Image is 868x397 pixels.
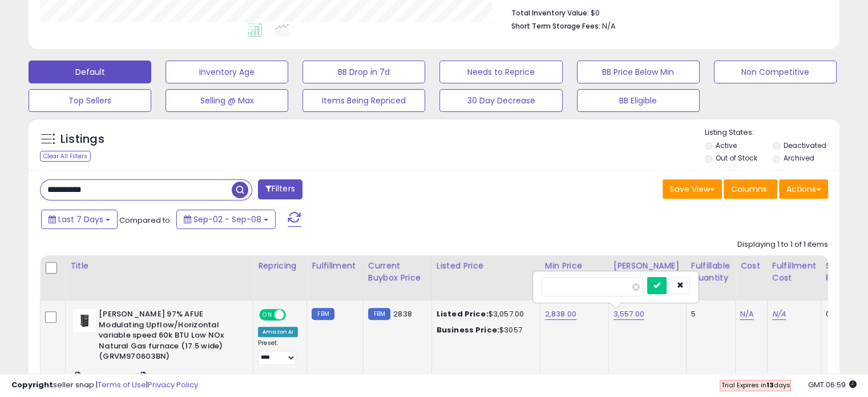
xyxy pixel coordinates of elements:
[312,308,334,320] small: FBM
[73,309,96,332] img: 21Z6v5Z+VAL._SL40_.jpg
[808,379,857,390] span: 2025-09-16 06:59 GMT
[714,61,837,83] button: Non Competitive
[577,89,700,112] button: BB Eligible
[826,309,845,319] div: 0.00
[368,260,427,284] div: Current Buybox Price
[368,308,390,320] small: FBM
[783,153,814,163] label: Archived
[721,380,790,390] span: Trial Expires in days
[98,379,146,390] a: Terms of Use
[258,260,302,272] div: Repricing
[284,310,302,320] span: OFF
[545,260,604,272] div: Min Price
[437,324,499,335] b: Business Price:
[165,61,288,83] button: Inventory Age
[58,214,103,225] span: Last 7 Days
[613,260,681,272] div: [PERSON_NAME]
[691,309,726,319] div: 5
[511,5,819,19] li: $0
[260,310,274,320] span: ON
[772,308,786,320] a: N/A
[779,179,828,199] button: Actions
[783,141,826,150] label: Deactivated
[302,61,425,83] button: BB Drop in 7d
[176,210,276,229] button: Sep-02 - Sep-08
[577,61,700,83] button: BB Price Below Min
[99,309,237,365] b: [PERSON_NAME] 97% AFUE Modulating Upflow/Horizontal variable speed 60k BTU Low NOx Natural Gas fu...
[766,380,773,390] b: 13
[772,260,816,284] div: Fulfillment Cost
[826,260,849,284] div: Ship Price
[511,8,589,18] b: Total Inventory Value:
[691,260,730,284] div: Fulfillable Quantity
[437,308,488,319] b: Listed Price:
[613,308,644,320] a: 3,557.00
[545,308,576,320] a: 2,838.00
[29,61,151,83] button: Default
[716,141,737,150] label: Active
[137,371,227,380] span: | SKU: GMVM970603BN - B
[705,127,839,138] p: Listing States:
[119,215,172,226] span: Compared to:
[731,183,767,195] span: Columns
[437,325,531,335] div: $3057
[193,214,261,225] span: Sep-02 - Sep-08
[258,327,298,337] div: Amazon AI
[724,179,777,199] button: Columns
[439,61,562,83] button: Needs to Reprice
[258,339,298,365] div: Preset:
[511,21,600,31] b: Short Term Storage Fees:
[258,179,302,199] button: Filters
[312,260,358,272] div: Fulfillment
[437,260,535,272] div: Listed Price
[663,179,722,199] button: Save View
[437,309,531,319] div: $3,057.00
[165,89,288,112] button: Selling @ Max
[70,260,248,272] div: Title
[29,89,151,112] button: Top Sellers
[148,379,198,390] a: Privacy Policy
[439,89,562,112] button: 30 Day Decrease
[11,380,198,391] div: seller snap | |
[716,153,757,163] label: Out of Stock
[96,371,135,381] a: B0120UHKLY
[393,308,412,319] span: 2838
[41,210,118,229] button: Last 7 Days
[302,89,425,112] button: Items Being Repriced
[11,379,53,390] strong: Copyright
[602,21,616,31] span: N/A
[740,308,754,320] a: N/A
[60,131,104,147] h5: Listings
[740,260,762,272] div: Cost
[40,151,91,162] div: Clear All Filters
[737,239,828,250] div: Displaying 1 to 1 of 1 items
